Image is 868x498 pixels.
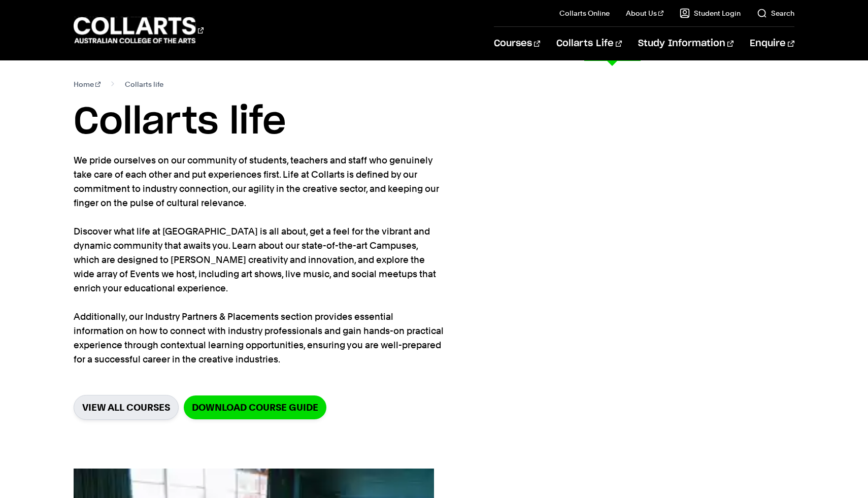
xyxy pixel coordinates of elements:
[626,8,663,18] a: About Us
[125,77,163,91] span: Collarts life
[750,27,794,60] a: Enquire
[559,8,610,18] a: Collarts Online
[74,395,179,420] a: VIEW ALL COURSES
[757,8,794,18] a: Search
[74,153,444,367] p: We pride ourselves on our community of students, teachers and staff who genuinely take care of ea...
[638,27,733,60] a: Study Information
[556,27,622,60] a: Collarts Life
[494,27,540,60] a: Courses
[74,16,204,45] div: Go to homepage
[184,395,326,419] a: Download Course Guide
[74,99,794,145] h1: Collarts life
[680,8,741,18] a: Student Login
[74,77,101,91] a: Home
